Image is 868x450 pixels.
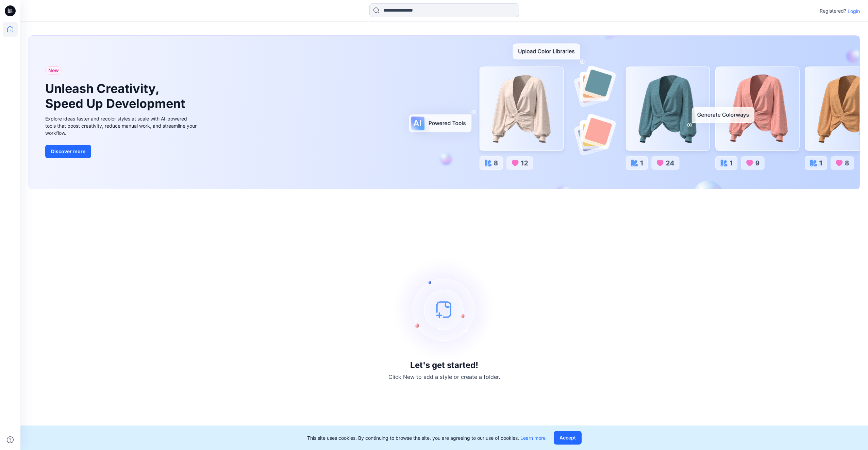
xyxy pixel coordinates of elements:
[554,431,582,445] button: Accept
[45,115,198,136] div: Explore ideas faster and recolor styles at scale with AI-powered tools that boost creativity, red...
[393,258,495,360] img: empty-state-image.svg
[45,145,91,158] button: Discover more
[48,66,59,75] span: New
[45,81,188,111] h1: Unleash Creativity, Speed Up Development
[388,373,500,381] p: Click New to add a style or create a folder.
[307,434,546,441] p: This site uses cookies. By continuing to browse the site, you are agreeing to our use of cookies.
[410,360,478,370] h3: Let's get started!
[820,7,846,15] p: Registered?
[45,145,198,158] a: Discover more
[520,435,546,441] a: Learn more
[848,7,860,15] p: Login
